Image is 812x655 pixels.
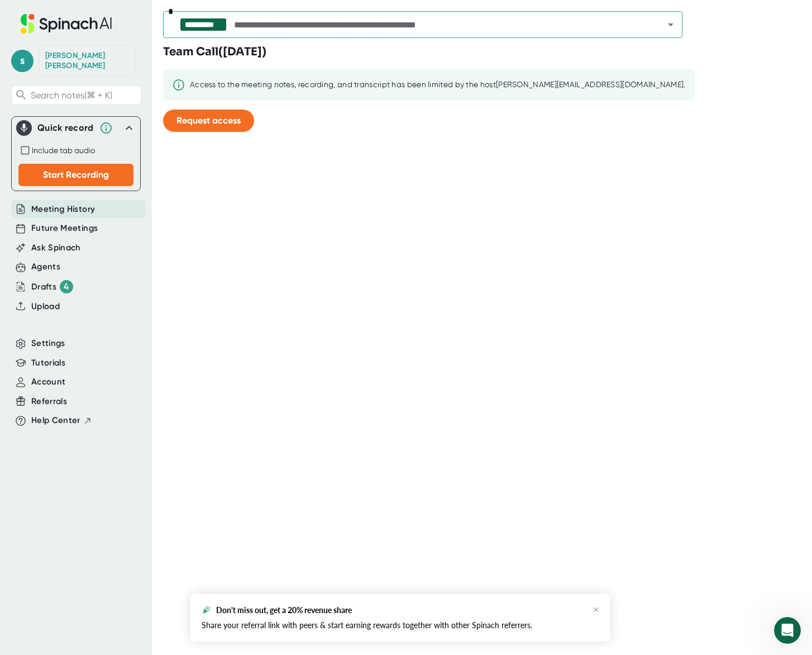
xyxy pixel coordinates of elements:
div: Quick record [37,122,94,134]
button: Meeting History [31,203,95,216]
span: Help Center [31,414,80,427]
span: Start Recording [43,169,109,180]
button: Agents [31,260,60,273]
button: Start Recording [18,164,133,186]
iframe: Intercom live chat [774,617,801,644]
div: Record both your microphone and the audio from your browser tab (e.g., videos, meetings, etc.) [18,144,133,157]
div: 4 [60,280,73,293]
button: Open [663,17,679,32]
div: Drafts [31,280,73,293]
button: Referrals [31,395,67,408]
div: Access to the meeting notes, recording, and transcript has been limited by the host [PERSON_NAME]... [190,80,686,90]
button: Help Center [31,414,92,427]
span: Request access [176,115,241,126]
span: s [11,50,34,72]
button: Settings [31,337,65,350]
span: Search notes (⌘ + K) [31,90,112,101]
button: Future Meetings [31,222,98,235]
div: Sarah Hammond [45,51,129,70]
button: Ask Spinach [31,241,81,254]
button: Request access [163,110,254,132]
button: Upload [31,300,60,313]
button: Tutorials [31,357,65,369]
h3: Team Call ( [DATE] ) [163,44,266,60]
span: Include tab audio [32,146,95,155]
button: Account [31,376,65,388]
button: Drafts 4 [31,280,73,293]
div: Quick record [16,117,136,139]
